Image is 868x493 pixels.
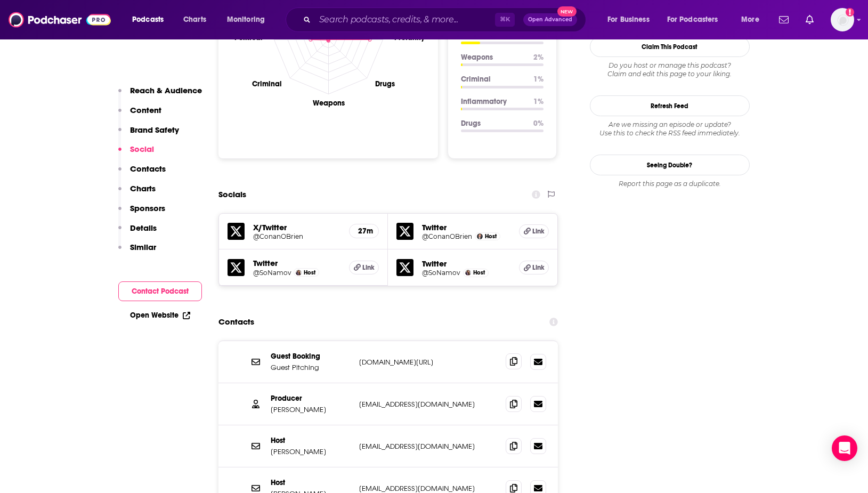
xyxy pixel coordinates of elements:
button: Content [118,105,161,125]
button: Reach & Audience [118,85,202,105]
p: [PERSON_NAME] [271,405,351,414]
p: [EMAIL_ADDRESS][DOMAIN_NAME] [359,442,498,451]
p: Host [271,478,351,487]
button: Charts [118,183,156,203]
p: Social [130,144,154,154]
img: Podchaser - Follow, Share and Rate Podcasts [9,10,111,30]
div: Open Intercom Messenger [832,435,857,461]
button: Open AdvancedNew [523,13,577,26]
span: Open Advanced [528,17,572,22]
p: Guest Booking [271,352,351,361]
img: Sona Movsesian [296,270,302,276]
p: Reach & Audience [130,85,202,95]
button: Sponsors [118,203,165,223]
p: 1 % [533,75,543,84]
span: Charts [183,12,206,27]
svg: Add a profile image [846,8,854,17]
h5: 27m [358,227,370,236]
div: Search podcasts, credits, & more... [296,7,596,32]
p: Inflammatory [461,97,525,106]
a: Charts [176,11,213,28]
button: open menu [125,11,177,28]
button: Details [118,223,157,243]
p: Host [271,436,351,445]
span: For Business [607,12,650,27]
img: Sona Movsesian [465,270,471,276]
a: Link [519,261,549,274]
button: open menu [600,11,663,28]
h5: Twitter [422,222,510,232]
button: Contacts [118,164,166,183]
p: Weapons [461,53,525,62]
span: Link [362,263,375,272]
span: ⌘ K [495,13,515,27]
p: [DOMAIN_NAME][URL] [359,358,498,367]
img: Conan O'Brien [477,233,483,239]
p: 1 % [533,97,543,106]
text: Criminal [252,79,281,88]
a: Seeing Double? [590,155,750,175]
a: @ConanOBrien [422,232,472,240]
p: Guest Pitching [271,363,351,372]
button: Refresh Feed [590,95,750,116]
p: Criminal [461,75,525,84]
a: Link [349,261,379,274]
div: Report this page as a duplicate. [590,180,750,188]
button: Similar [118,242,156,262]
div: Are we missing an episode or update? Use this to check the RSS feed immediately. [590,120,750,138]
a: @ConanOBrien [253,232,341,240]
a: @SoNamov [422,269,460,277]
h2: Socials [218,184,246,205]
p: Producer [271,394,351,403]
p: 2 % [533,53,543,62]
button: Contact Podcast [118,281,202,301]
p: Charts [130,183,156,193]
a: Open Website [130,311,190,320]
text: Weapons [312,99,344,108]
div: Claim and edit this page to your liking. [590,61,750,78]
p: [EMAIL_ADDRESS][DOMAIN_NAME] [359,400,498,409]
span: For Podcasters [667,12,718,27]
span: Logged in as Isla [831,8,854,31]
button: Claim This Podcast [590,36,750,57]
span: More [741,12,759,27]
p: Similar [130,242,156,252]
button: Show profile menu [831,8,854,31]
span: Podcasts [132,12,164,27]
h5: Twitter [422,258,510,269]
a: Show notifications dropdown [801,11,818,29]
button: open menu [734,11,773,28]
p: Contacts [130,164,166,174]
p: Details [130,223,157,233]
a: Link [519,224,549,238]
span: Host [304,269,315,276]
span: Link [532,227,545,236]
input: Search podcasts, credits, & more... [315,11,495,28]
a: Show notifications dropdown [775,11,793,29]
button: open menu [220,11,279,28]
p: Sponsors [130,203,165,213]
span: Link [532,263,545,272]
p: Content [130,105,161,115]
h5: X/Twitter [253,222,341,232]
h5: Twitter [253,258,341,268]
button: open menu [660,11,734,28]
button: Brand Safety [118,125,179,144]
text: Drugs [375,79,395,88]
span: Host [473,269,485,276]
span: Do you host or manage this podcast? [590,61,750,70]
button: Social [118,144,154,164]
span: New [557,6,577,17]
p: [EMAIL_ADDRESS][DOMAIN_NAME] [359,484,498,493]
p: 0 % [533,119,543,128]
a: @SoNamov [253,269,291,277]
p: Drugs [461,119,525,128]
p: [PERSON_NAME] [271,447,351,456]
h2: Contacts [218,312,254,332]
